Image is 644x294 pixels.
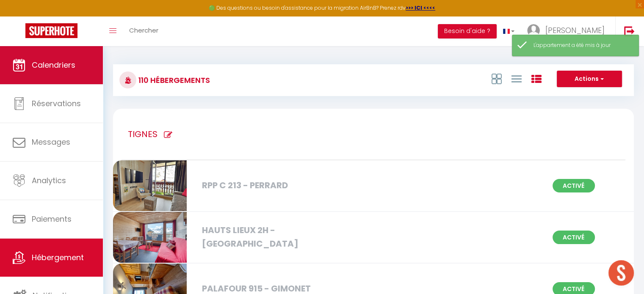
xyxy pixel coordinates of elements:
[557,71,622,88] button: Actions
[491,71,501,85] a: Vue en Box
[521,16,615,46] a: ... [PERSON_NAME]
[198,224,364,250] div: HAUTS LIEUX 2H - [GEOGRAPHIC_DATA]
[32,252,84,263] span: Hébergement
[32,98,81,109] span: Réservations
[25,23,77,38] img: Super Booking
[129,26,158,35] span: Chercher
[198,179,364,192] div: RPP C 213 - PERRARD
[123,16,165,46] a: Chercher
[533,41,630,49] div: L'appartement a été mis à jour
[406,4,435,11] a: >>> ICI <<<<
[553,179,595,192] span: Activé
[511,71,521,85] a: Vue en Liste
[438,24,497,38] button: Besoin d'aide ?
[545,25,605,36] span: [PERSON_NAME]
[32,137,70,147] span: Messages
[531,71,541,85] a: Vue par Groupe
[527,24,540,37] img: ...
[32,175,66,186] span: Analytics
[624,26,635,36] img: logout
[32,214,72,224] span: Paiements
[553,231,595,244] span: Activé
[32,60,75,70] span: Calendriers
[128,109,158,159] h1: TIGNES
[608,260,634,286] div: Ouvrir le chat
[136,71,210,90] h3: 110 Hébergements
